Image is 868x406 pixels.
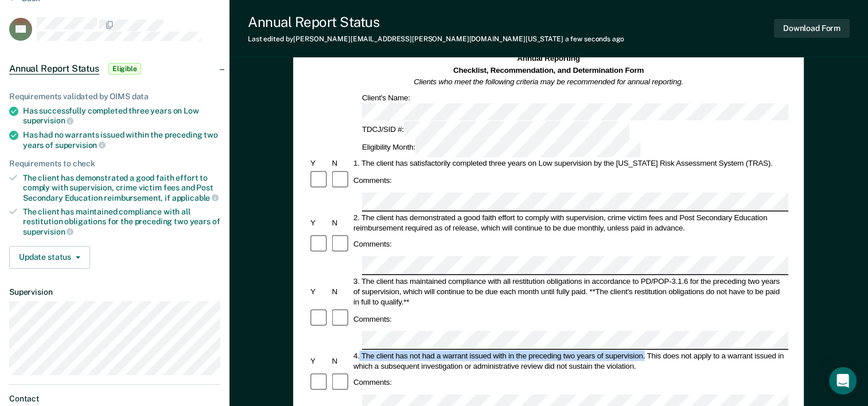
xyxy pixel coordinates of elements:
div: 2. The client has demonstrated a good faith effort to comply with supervision, crime victim fees ... [352,212,788,233]
div: Last edited by [PERSON_NAME][EMAIL_ADDRESS][PERSON_NAME][DOMAIN_NAME][US_STATE] [248,35,624,43]
div: Annual Report Status [248,14,624,30]
button: Download Form [774,19,850,38]
span: supervision [23,227,73,236]
span: supervision [55,140,106,150]
div: Open Intercom Messenger [829,367,857,395]
span: supervision [23,116,73,125]
div: Has had no warrants issued within the preceding two years of [23,130,220,150]
div: N [330,158,352,169]
div: Y [309,158,330,169]
div: Requirements to check [9,159,220,169]
div: 1. The client has satisfactorily completed three years on Low supervision by the [US_STATE] Risk ... [352,158,788,169]
div: The client has demonstrated a good faith effort to comply with supervision, crime victim fees and... [23,173,220,202]
span: applicable [172,193,219,202]
div: Comments: [352,377,394,388]
div: 3. The client has maintained compliance with all restitution obligations in accordance to PD/POP-... [352,276,788,307]
div: N [330,286,352,296]
div: Requirements validated by OIMS data [9,92,220,101]
dt: Supervision [9,287,220,297]
span: a few seconds ago [565,35,624,43]
strong: Annual Reporting [517,54,580,63]
div: 4. The client has not had a warrant issued with in the preceding two years of supervision. This d... [352,350,788,371]
span: Eligible [108,63,141,75]
div: TDCJ/SID #: [360,122,631,139]
div: Y [309,356,330,366]
div: N [330,356,352,366]
strong: Checklist, Recommendation, and Determination Form [453,66,644,75]
div: Comments: [352,175,394,186]
span: Annual Report Status [9,63,99,75]
div: Has successfully completed three years on Low [23,106,220,126]
button: Update status [9,246,90,269]
dt: Contact [9,394,220,404]
div: N [330,217,352,228]
div: Comments: [352,314,394,324]
div: Eligibility Month: [360,139,643,157]
div: The client has maintained compliance with all restitution obligations for the preceding two years of [23,207,220,236]
div: Comments: [352,239,394,249]
div: Y [309,217,330,228]
div: Y [309,286,330,296]
em: Clients who meet the following criteria may be recommended for annual reporting. [414,77,684,86]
